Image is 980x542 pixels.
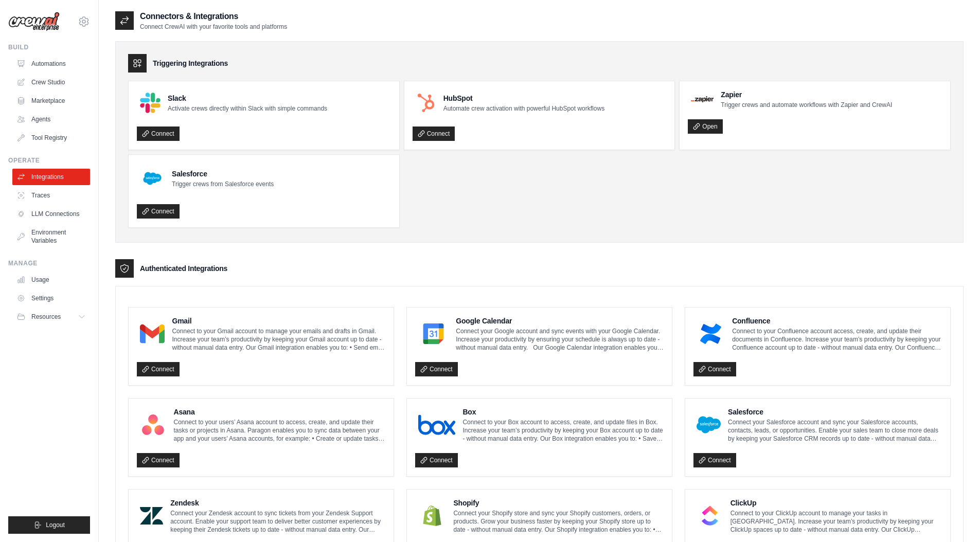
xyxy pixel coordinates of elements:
a: LLM Connections [12,206,90,222]
p: Trigger crews from Salesforce events [172,180,274,188]
h4: Zapier [721,89,892,100]
h4: Slack [168,93,327,103]
a: Connect [415,362,458,376]
img: Asana Logo [140,414,166,435]
p: Connect your Salesforce account and sync your Salesforce accounts, contacts, leads, or opportunit... [728,418,942,443]
p: Connect your Shopify store and sync your Shopify customers, orders, or products. Grow your busine... [453,509,664,534]
a: Traces [12,187,90,204]
img: HubSpot Logo [416,93,436,113]
h3: Triggering Integrations [153,58,228,68]
p: Connect to your Gmail account to manage your emails and drafts in Gmail. Increase your team’s pro... [172,327,385,352]
p: Activate crews directly within Slack with simple commands [168,104,327,113]
a: Settings [12,290,90,306]
a: Tool Registry [12,130,90,146]
p: Connect CrewAI with your favorite tools and platforms [140,23,287,31]
h4: HubSpot [443,93,604,103]
a: Connect [693,453,736,467]
h4: Salesforce [728,407,942,417]
a: Connect [137,362,180,376]
div: Build [8,43,90,51]
img: Box Logo [418,414,455,435]
h4: Salesforce [172,169,274,179]
div: Operate [8,156,90,165]
p: Trigger crews and automate workflows with Zapier and CrewAI [721,101,892,109]
p: Connect to your users’ Asana account to access, create, and update their tasks or projects in Asa... [173,418,385,443]
span: Resources [31,313,61,321]
p: Connect to your ClickUp account to manage your tasks in [GEOGRAPHIC_DATA]. Increase your team’s p... [730,509,942,534]
h4: Asana [173,407,385,417]
a: Environment Variables [12,224,90,249]
h4: Google Calendar [456,316,664,326]
p: Connect your Google account and sync events with your Google Calendar. Increase your productivity... [456,327,664,352]
img: Logo [8,12,60,31]
img: Gmail Logo [140,323,165,344]
div: Manage [8,259,90,267]
h4: Zendesk [170,498,385,508]
a: Open [688,119,722,134]
img: Google Calendar Logo [418,323,449,344]
a: Marketplace [12,93,90,109]
a: Connect [693,362,736,376]
img: Zendesk Logo [140,505,163,526]
img: Slack Logo [140,93,161,113]
h4: Shopify [453,498,664,508]
a: Agents [12,111,90,128]
h4: ClickUp [730,498,942,508]
a: Automations [12,56,90,72]
h3: Authenticated Integrations [140,263,227,274]
h2: Connectors & Integrations [140,10,287,23]
a: Connect [413,127,455,141]
h4: Gmail [172,316,385,326]
a: Connect [415,453,458,467]
a: Connect [137,204,180,219]
p: Connect to your Confluence account access, create, and update their documents in Confluence. Incr... [732,327,942,352]
a: Connect [137,453,180,467]
p: Connect your Zendesk account to sync tickets from your Zendesk Support account. Enable your suppo... [170,509,385,534]
span: Logout [46,521,65,529]
img: Salesforce Logo [697,414,721,435]
img: Shopify Logo [418,505,446,526]
button: Resources [12,309,90,325]
h4: Confluence [732,316,942,326]
p: Connect to your Box account to access, create, and update files in Box. Increase your team’s prod... [462,418,664,443]
img: Zapier Logo [691,96,714,102]
img: Confluence Logo [697,323,725,344]
button: Logout [8,516,90,534]
h4: Box [462,407,664,417]
a: Connect [137,127,180,141]
a: Usage [12,272,90,288]
a: Integrations [12,169,90,185]
p: Automate crew activation with powerful HubSpot workflows [443,104,604,113]
img: ClickUp Logo [697,505,723,526]
a: Crew Studio [12,74,90,91]
img: Salesforce Logo [140,166,165,191]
